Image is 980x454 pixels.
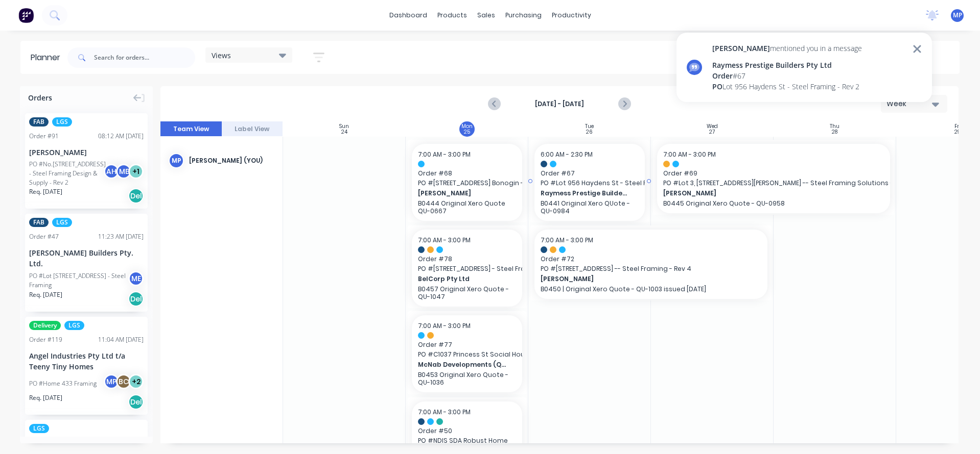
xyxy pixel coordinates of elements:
[29,271,131,290] div: PO #Lot [STREET_ADDRESS] - Steel Framing
[541,236,593,244] span: 7:00 AM - 3:00 PM
[29,232,59,241] div: Order # 47
[29,132,59,141] div: Order # 91
[116,164,131,179] div: ME
[707,123,718,130] div: Wed
[418,408,471,416] span: 7:00 AM - 3:00 PM
[418,264,516,273] span: PO # [STREET_ADDRESS] - Steel Framing Solutions - rev 3
[128,394,144,410] div: Del
[418,150,471,159] span: 7:00 AM - 3:00 PM
[28,92,52,103] span: Orders
[712,81,862,92] div: Lot 956 Haydens St - Steel Framing - Rev 2
[541,189,629,198] span: Raymess Prestige Builders Pty Ltd
[586,130,593,135] div: 26
[418,189,506,198] span: [PERSON_NAME]
[541,274,739,284] span: [PERSON_NAME]
[418,255,516,264] span: Order # 78
[418,371,516,386] p: B0453 Original Xero Quote - QU-1036
[29,160,107,187] div: PO #No.[STREET_ADDRESS] - Steel Framing Design & Supply - Rev 2
[663,199,884,207] p: B0445 Original Xero Quote - QU-0958
[18,8,34,23] img: Factory
[464,130,470,135] div: 25
[222,121,283,137] button: Label View
[712,43,770,53] span: [PERSON_NAME]
[29,350,144,372] div: Angel Industries Pty Ltd t/a Teeny Tiny Homes
[418,426,516,436] span: Order # 50
[832,130,837,135] div: 28
[29,187,62,196] span: Req. [DATE]
[189,156,274,165] div: [PERSON_NAME] (You)
[29,117,49,127] span: FAB
[418,436,516,445] span: PO # NDIS SDA Robust Home
[712,60,862,70] div: Raymess Prestige Builders Pty Ltd
[104,374,119,389] div: MP
[94,47,195,68] input: Search for orders...
[98,335,144,344] div: 11:04 AM [DATE]
[212,50,231,61] span: Views
[128,374,144,389] div: + 2
[98,232,144,241] div: 11:23 AM [DATE]
[712,71,733,81] span: Order
[418,285,516,300] p: B0457 Original Xero Quote - QU-1047
[709,130,715,135] div: 27
[418,321,471,330] span: 7:00 AM - 3:00 PM
[64,321,84,330] span: LGS
[29,379,97,388] div: PO #Home 433 Framing
[104,164,119,179] div: AH
[128,188,144,204] div: Del
[418,169,516,178] span: Order # 68
[98,132,144,141] div: 08:12 AM [DATE]
[541,255,761,264] span: Order # 72
[128,291,144,307] div: Del
[541,169,639,178] span: Order # 67
[418,350,516,359] span: PO # C1037 Princess St Social Housing - Steel Roof Trusses
[29,393,62,402] span: Req. [DATE]
[954,130,961,135] div: 29
[160,121,222,137] button: Team View
[472,8,500,23] div: sales
[585,123,594,130] div: Tue
[663,179,884,188] span: PO # Lot 3, [STREET_ADDRESS][PERSON_NAME] -- Steel Framing Solutions - Rev 4
[128,271,144,286] div: ME
[712,43,862,54] div: mentioned you in a message
[953,11,962,20] span: MP
[663,169,884,178] span: Order # 69
[384,8,432,23] a: dashboard
[508,99,611,109] strong: [DATE] - [DATE]
[954,123,961,130] div: Fri
[712,70,862,81] div: # 67
[29,247,144,269] div: [PERSON_NAME] Builders Pty. Ltd.
[541,264,761,273] span: PO # [STREET_ADDRESS] -- Steel Framing - Rev 4
[418,360,506,369] span: McNab Developments (QLD) Pty Ltd
[712,82,722,91] span: PO
[116,374,131,389] div: BC
[29,290,62,299] span: Req. [DATE]
[418,179,516,188] span: PO # [STREET_ADDRESS] Bonogin - LGSF Walls - Rev 2
[29,147,144,158] div: [PERSON_NAME]
[547,8,596,23] div: productivity
[541,150,593,159] span: 6:00 AM - 2:30 PM
[541,199,639,215] p: B0441 Original Xero QUote - QU-0984
[128,164,144,179] div: + 1
[29,335,62,344] div: Order # 119
[432,8,472,23] div: products
[418,340,516,349] span: Order # 77
[418,236,471,244] span: 7:00 AM - 3:00 PM
[541,285,761,293] p: B0450 | Original Xero Quote - QU-1003 issued [DATE]
[29,218,49,227] span: FAB
[339,123,349,130] div: Sun
[663,189,862,198] span: [PERSON_NAME]
[29,321,61,330] span: Delivery
[341,130,347,135] div: 24
[663,150,716,159] span: 7:00 AM - 3:00 PM
[52,218,72,227] span: LGS
[830,123,839,130] div: Thu
[418,274,506,284] span: BelCorp Pty Ltd
[29,424,49,433] span: LGS
[461,123,473,130] div: Mon
[31,52,65,64] div: Planner
[418,199,516,215] p: B0444 Original Xero Quote QU-0667
[541,179,639,188] span: PO # Lot 956 Haydens St - Steel Framing - Rev 2
[500,8,547,23] div: purchasing
[52,117,72,127] span: LGS
[169,153,184,168] div: MP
